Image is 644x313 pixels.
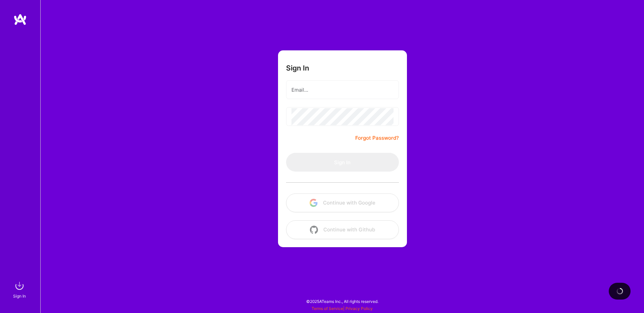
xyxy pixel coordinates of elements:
[13,13,27,26] img: logo
[286,64,309,72] h3: Sign In
[355,134,399,142] a: Forgot Password?
[291,81,394,98] input: Email...
[346,306,373,311] a: Privacy Policy
[310,226,318,234] img: icon
[616,287,624,295] img: loading
[40,293,644,310] div: © 2025 ATeams Inc., All rights reserved.
[312,306,343,311] a: Terms of Service
[286,193,399,212] button: Continue with Google
[13,293,26,300] div: Sign In
[14,279,26,300] a: sign inSign In
[312,306,373,311] span: |
[286,153,399,172] button: Sign In
[286,220,399,239] button: Continue with Github
[13,279,26,293] img: sign in
[310,199,318,207] img: icon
